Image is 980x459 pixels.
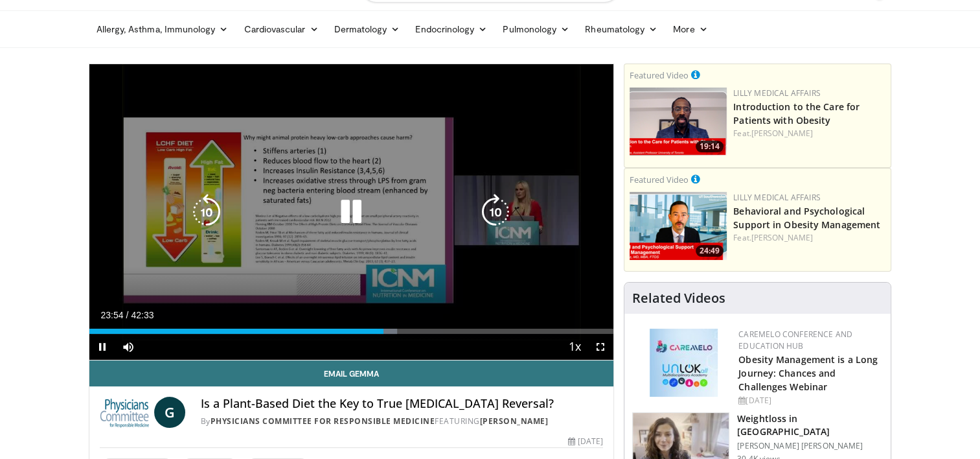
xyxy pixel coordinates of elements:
[126,310,129,320] span: /
[577,16,665,42] a: Rheumatology
[89,16,236,42] a: Allergy, Asthma, Immunology
[115,334,141,360] button: Mute
[89,334,115,360] button: Pause
[407,16,495,42] a: Endocrinology
[562,334,587,360] button: Playback Rate
[131,310,154,320] span: 42:33
[100,397,149,428] img: Physicians Committee for Responsible Medicine
[630,69,689,81] small: Featured Video
[696,141,724,152] span: 19:14
[738,395,880,406] div: [DATE]
[201,397,603,411] h4: Is a Plant-Based Diet the Key to True [MEDICAL_DATA] Reversal?
[751,128,813,139] a: [PERSON_NAME]
[201,416,603,427] div: By FEATURING
[89,360,614,386] a: Email Gemma
[737,412,883,438] h3: Weightloss in [GEOGRAPHIC_DATA]
[236,16,326,42] a: Cardiovascular
[751,232,813,243] a: [PERSON_NAME]
[587,334,613,360] button: Fullscreen
[733,100,860,126] a: Introduction to the Care for Patients with Obesity
[630,174,689,185] small: Featured Video
[733,128,885,139] div: Feat.
[154,397,185,428] a: G
[733,232,885,244] div: Feat.
[326,16,408,42] a: Dermatology
[650,329,718,397] img: 45df64a9-a6de-482c-8a90-ada250f7980c.png.150x105_q85_autocrop_double_scale_upscale_version-0.2.jpg
[665,16,715,42] a: More
[495,16,577,42] a: Pulmonology
[630,88,727,156] a: 19:14
[630,88,727,156] img: acc2e291-ced4-4dd5-b17b-d06994da28f3.png.150x105_q85_crop-smart_upscale.png
[480,416,549,427] a: [PERSON_NAME]
[733,88,821,99] a: Lilly Medical Affairs
[632,290,725,306] h4: Related Videos
[733,205,880,231] a: Behavioral and Psychological Support in Obesity Management
[211,416,435,427] a: Physicians Committee for Responsible Medicine
[738,329,852,351] a: CaReMeLO Conference and Education Hub
[696,245,724,257] span: 24:49
[568,436,603,447] div: [DATE]
[101,310,124,320] span: 23:54
[738,353,878,393] a: Obesity Management is a Long Journey: Chances and Challenges Webinar
[737,441,883,451] p: [PERSON_NAME] [PERSON_NAME]
[630,192,727,260] img: ba3304f6-7838-4e41-9c0f-2e31ebde6754.png.150x105_q85_crop-smart_upscale.png
[733,192,821,203] a: Lilly Medical Affairs
[89,64,614,360] video-js: Video Player
[630,192,727,260] a: 24:49
[89,329,614,334] div: Progress Bar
